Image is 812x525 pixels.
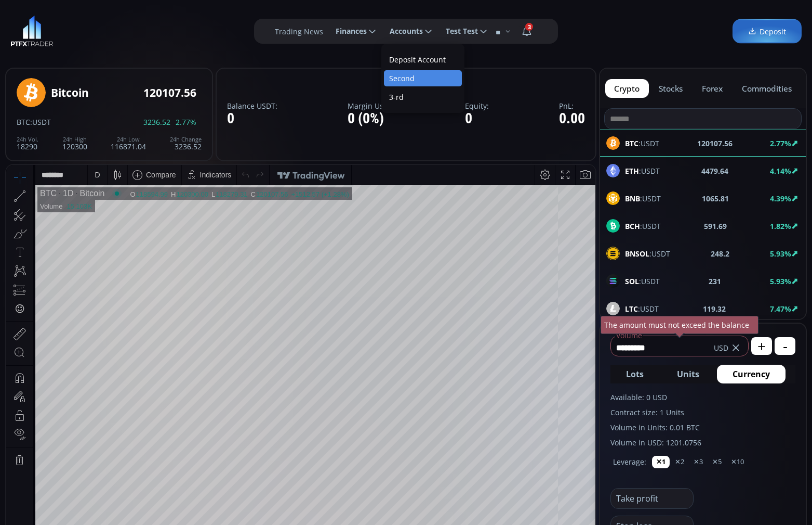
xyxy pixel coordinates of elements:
div: 0 [227,111,277,127]
span: Lots [626,368,644,380]
button: + [751,337,772,355]
div: Toggle Auto Scale [566,388,587,408]
button: stocks [650,79,692,98]
button: Units [661,365,715,383]
label: Volume in Units: 0.01 BTC [610,422,795,433]
img: LOGO [10,16,54,47]
div: auto [569,394,583,402]
div: 120300.00 [170,25,202,33]
div: 1D [50,24,67,33]
div: 120300 [62,136,87,150]
div: 5y [37,394,45,402]
b: LTC [625,304,638,314]
span: :USDT [625,193,661,204]
span: :USDT [625,303,659,314]
label: Equity: [465,102,489,110]
span: :USDT [625,221,661,232]
label: Contract size: 1 Units [610,407,795,418]
span: :USDT [30,117,51,127]
div: 1d [117,394,126,402]
button: Currency [717,365,786,383]
button: - [775,337,795,355]
div: D [88,6,94,14]
div: Volume [34,37,56,45]
label: Volume in USD: 1201.0756 [610,437,795,448]
span: Accounts [382,21,423,42]
label: Balance USDT: [227,102,277,110]
label: PnL: [559,102,585,110]
b: 1065.81 [702,193,729,204]
span: Deposit [748,26,786,37]
div: Indicators [194,6,225,14]
div: 118594.99 [130,25,162,33]
b: 591.69 [704,221,727,232]
div: 0.00 [559,111,585,127]
b: 4.39% [770,194,791,203]
div: 118279.31 [209,25,241,33]
b: 7.47% [770,304,791,314]
div: 1y [52,394,60,402]
span: BTC [17,117,30,127]
div: Hide Drawings Toolbar [24,364,29,378]
div: C [245,25,250,33]
button: ✕10 [727,456,748,468]
div: 120107.56 [250,25,282,33]
div: H [165,25,170,33]
div: Compare [140,6,170,14]
span: Units [677,368,699,380]
label: Available: 0 USD [610,392,795,403]
b: BNSOL [625,249,649,259]
div:  [9,139,18,149]
span: :USDT [625,276,660,287]
span: 2.77% [176,118,196,126]
b: 1.82% [770,221,791,231]
div: 0 (0%) [348,111,394,127]
div: 24h High [62,136,87,143]
div: 3236.52 [170,136,202,150]
div: Second [384,70,462,86]
button: crypto [605,79,649,98]
div: Deposit Account [384,52,462,68]
div: 18290 [17,136,38,150]
div: Bitcoin [51,87,89,99]
button: 18:22:57 (UTC) [467,388,524,408]
b: SOL [625,276,639,286]
span: :USDT [625,248,670,259]
div: 3-rd [384,89,462,105]
div: L [205,25,209,33]
b: 5.93% [770,249,791,259]
label: Leverage: [613,456,646,467]
span: 3236.52 [143,118,170,126]
div: 15.103K [60,37,85,45]
button: ✕3 [689,456,707,468]
button: commodities [733,79,801,98]
button: forex [693,79,732,98]
b: 231 [709,276,721,287]
div: Market open [106,24,115,33]
label: Margin Used: [348,102,394,110]
b: 5.93% [770,276,791,286]
b: ETH [625,166,639,176]
b: BNB [625,194,640,203]
a: Deposit [733,19,802,44]
div: O [124,25,129,33]
div: 5d [102,394,111,402]
b: 119.32 [703,303,726,314]
div: 120107.56 [143,87,196,99]
b: 4.14% [770,166,791,176]
b: 4479.64 [701,165,728,176]
div: Bitcoin [67,24,98,33]
div: 24h Change [170,136,202,143]
span: USD [714,342,728,353]
div: 3m [68,394,77,402]
span: Finances [328,21,367,42]
b: BCH [625,221,640,231]
button: ✕2 [671,456,688,468]
div: Toggle Percentage [534,388,549,408]
div: 24h Vol. [17,136,38,143]
div: Go to [139,388,156,408]
button: Lots [610,365,659,383]
div: 24h Low [111,136,146,143]
b: 248.2 [711,248,729,259]
div: 1m [85,394,95,402]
